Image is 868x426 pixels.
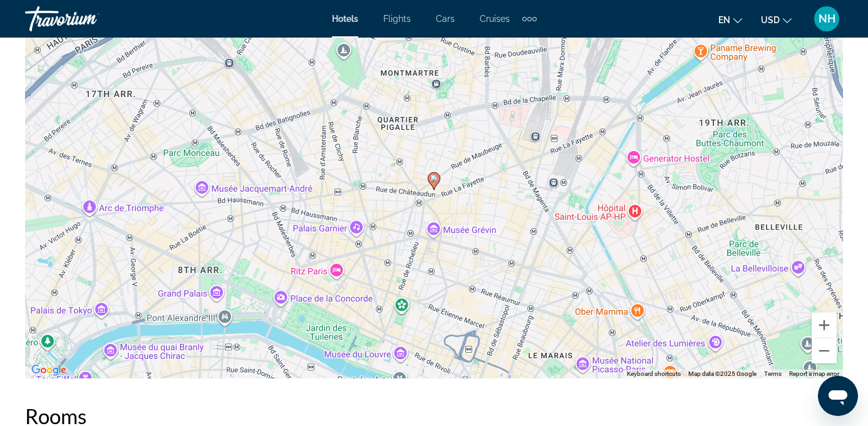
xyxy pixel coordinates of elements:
a: Flights [383,14,411,24]
span: en [718,15,730,25]
button: Zoom in [812,313,837,338]
iframe: Button to launch messaging window [818,376,858,416]
span: USD [761,15,780,25]
a: Hotels [332,14,358,24]
img: Google [28,362,70,378]
a: Travorium [25,3,150,35]
a: Cruises [480,14,510,24]
button: User Menu [810,6,843,32]
a: Terms (opens in new tab) [764,370,782,377]
a: Open this area in Google Maps (opens a new window) [28,362,70,378]
span: NH [819,13,835,25]
button: Zoom out [812,338,837,363]
span: Map data ©2025 Google [688,370,757,377]
button: Change currency [761,11,792,29]
a: Cars [436,14,455,24]
button: Extra navigation items [522,9,537,29]
button: Change language [718,11,742,29]
a: Report a map error [789,370,839,377]
button: Keyboard shortcuts [627,370,681,378]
